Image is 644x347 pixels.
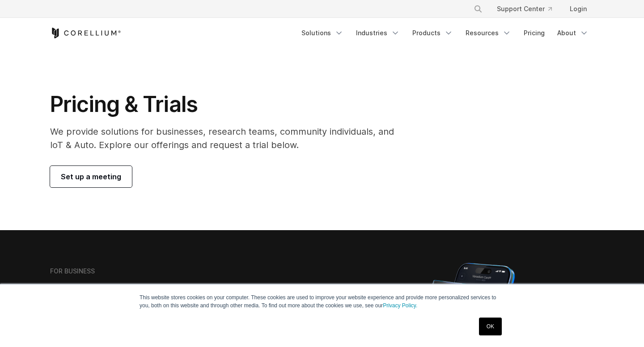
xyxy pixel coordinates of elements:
a: About [552,25,594,41]
a: Resources [460,25,517,41]
div: Navigation Menu [463,1,594,17]
a: Products [407,25,458,41]
a: Industries [351,25,405,41]
a: Privacy Policy. [383,302,417,309]
a: Set up a meeting [50,166,132,187]
a: Support Center [490,1,559,17]
h1: Pricing & Trials [50,91,407,118]
a: Corellium Home [50,28,121,38]
p: This website stores cookies on your computer. These cookies are used to improve your website expe... [140,293,504,310]
a: Solutions [296,25,349,41]
h6: FOR BUSINESS [50,267,95,275]
a: Pricing [518,25,550,41]
a: Login [563,1,594,17]
p: We provide solutions for businesses, research teams, community individuals, and IoT & Auto. Explo... [50,125,407,152]
a: OK [479,318,502,335]
button: Search [470,1,486,17]
div: Navigation Menu [296,25,594,41]
span: Set up a meeting [61,171,121,182]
